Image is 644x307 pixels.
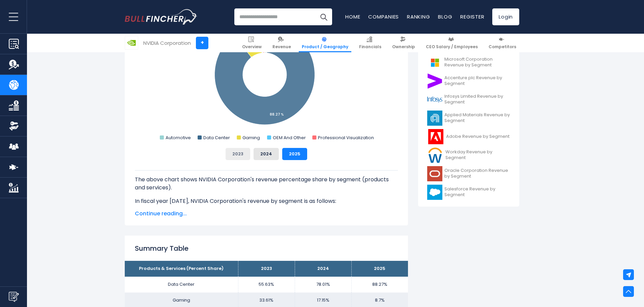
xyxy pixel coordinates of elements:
[318,134,374,141] text: Professional Visualization
[238,261,295,277] th: 2023
[125,277,238,293] td: Data Center
[282,148,307,160] button: 2025
[423,72,514,90] a: Accenture plc Revenue by Segment
[423,164,514,183] a: Oracle Corporation Revenue by Segment
[269,34,294,52] a: Revenue
[427,55,442,70] img: MSFT logo
[446,134,509,140] span: Adobe Revenue by Segment
[125,36,138,49] img: NVDA logo
[226,148,250,160] button: 2023
[427,73,442,89] img: ACN logo
[426,44,478,50] span: CEO Salary / Employees
[444,186,510,198] span: Salesforce Revenue by Segment
[9,121,19,131] img: Ownership
[444,112,510,124] span: Applied Materials Revenue by Segment
[135,210,398,218] span: Continue reading...
[125,9,198,25] img: Bullfincher logo
[423,53,514,72] a: Microsoft Corporation Revenue by Segment
[273,134,306,141] text: OEM And Other
[427,148,443,163] img: WDAY logo
[492,8,519,25] a: Login
[427,185,442,200] img: CRM logo
[135,170,398,291] div: The for NVIDIA Corporation is the Data Center, which represents 88.27% of its total revenue. The ...
[135,8,398,143] svg: NVIDIA Corporation's Revenue Share by Segment
[427,111,442,126] img: AMAT logo
[444,75,510,87] span: Accenture plc Revenue by Segment
[392,44,415,50] span: Ownership
[359,44,381,50] span: Financials
[125,9,197,25] a: Go to homepage
[135,176,398,192] p: The above chart shows NVIDIA Corporation's revenue percentage share by segment (products and serv...
[295,261,351,277] th: 2024
[427,92,442,107] img: INFY logo
[444,94,510,105] span: Infosys Limited Revenue by Segment
[389,34,418,52] a: Ownership
[423,109,514,127] a: Applied Materials Revenue by Segment
[427,166,442,181] img: ORCL logo
[444,168,510,179] span: Oracle Corporation Revenue by Segment
[239,34,265,52] a: Overview
[423,183,514,202] a: Salesforce Revenue by Segment
[489,44,516,50] span: Competitors
[203,134,230,141] text: Data Center
[427,129,444,144] img: ADBE logo
[295,277,351,293] td: 78.01%
[242,44,262,50] span: Overview
[486,34,519,52] a: Competitors
[272,44,291,50] span: Revenue
[315,8,332,25] button: Search
[299,34,351,52] a: Product / Geography
[196,37,208,49] a: +
[444,57,510,68] span: Microsoft Corporation Revenue by Segment
[445,149,510,161] span: Workday Revenue by Segment
[423,146,514,164] a: Workday Revenue by Segment
[423,127,514,146] a: Adobe Revenue by Segment
[125,261,238,277] th: Products & Services (Percent Share)
[242,134,260,141] text: Gaming
[238,277,295,293] td: 55.63%
[254,148,279,160] button: 2024
[423,34,481,52] a: CEO Salary / Employees
[351,277,408,293] td: 88.27%
[356,34,384,52] a: Financials
[135,197,398,205] p: In fiscal year [DATE], NVIDIA Corporation's revenue by segment is as follows:
[166,134,191,141] text: Automotive
[143,39,191,47] div: NVIDIA Corporation
[423,90,514,109] a: Infosys Limited Revenue by Segment
[302,44,348,50] span: Product / Geography
[460,13,484,20] a: Register
[270,112,284,117] tspan: 88.27 %
[345,13,360,20] a: Home
[368,13,399,20] a: Companies
[407,13,430,20] a: Ranking
[351,261,408,277] th: 2025
[135,243,398,253] h2: Summary Table
[438,13,452,20] a: Blog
